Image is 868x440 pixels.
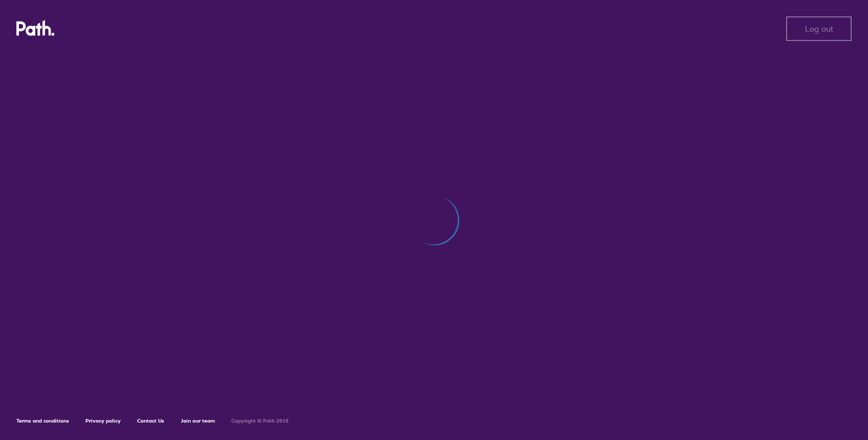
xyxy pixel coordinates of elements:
[805,24,833,33] span: Log out
[786,16,852,41] button: Log out
[137,417,164,424] a: Contact Us
[16,417,69,424] a: Terms and conditions
[231,418,289,424] h6: Copyright © Path 2018
[181,417,215,424] a: Join our team
[85,417,121,424] a: Privacy policy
